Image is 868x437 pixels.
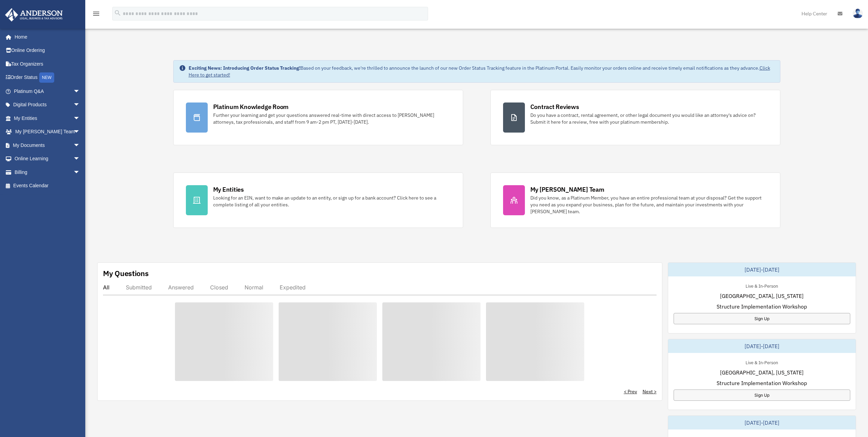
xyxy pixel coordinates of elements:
div: All [103,284,109,291]
img: Anderson Advisors Platinum Portal [3,8,65,22]
span: [GEOGRAPHIC_DATA], [US_STATE] [720,292,804,300]
i: menu [92,10,100,18]
a: My Documentsarrow_drop_down [5,138,90,152]
span: arrow_drop_down [73,98,87,112]
span: arrow_drop_down [73,138,87,152]
div: Live & In-Person [740,358,783,366]
div: Expedited [280,284,306,291]
span: arrow_drop_down [73,165,87,179]
a: Click Here to get started! [189,65,770,78]
img: User Pic [853,9,863,18]
div: Closed [210,284,228,291]
span: arrow_drop_down [73,84,87,98]
div: Based on your feedback, we're thrilled to announce the launch of our new Order Status Tracking fe... [189,65,775,78]
a: My [PERSON_NAME] Team Did you know, as a Platinum Member, you have an entire professional team at... [490,173,780,228]
a: menu [92,12,100,18]
span: arrow_drop_down [73,111,87,125]
a: My [PERSON_NAME] Teamarrow_drop_down [5,125,90,139]
a: My Entities Looking for an EIN, want to make an update to an entity, or sign up for a bank accoun... [173,173,463,228]
a: Online Learningarrow_drop_down [5,152,90,166]
div: Live & In-Person [740,282,783,289]
div: Did you know, as a Platinum Member, you have an entire professional team at your disposal? Get th... [530,194,768,215]
div: Platinum Knowledge Room [213,103,289,111]
div: [DATE]-[DATE] [668,339,856,353]
a: Platinum Knowledge Room Further your learning and get your questions answered real-time with dire... [173,90,463,145]
div: My Questions [103,268,149,278]
a: Sign Up [674,390,850,401]
a: Events Calendar [5,179,90,193]
a: Home [5,30,87,44]
div: Further your learning and get your questions answered real-time with direct access to [PERSON_NAM... [213,112,451,125]
div: [DATE]-[DATE] [668,263,856,276]
a: Tax Organizers [5,57,90,71]
span: Structure Implementation Workshop [717,379,807,387]
div: Do you have a contract, rental agreement, or other legal document you would like an attorney's ad... [530,112,768,125]
div: [DATE]-[DATE] [668,416,856,429]
a: My Entitiesarrow_drop_down [5,111,90,125]
i: search [114,9,121,17]
span: [GEOGRAPHIC_DATA], [US_STATE] [720,368,804,377]
a: Digital Productsarrow_drop_down [5,98,90,112]
div: My Entities [213,185,244,194]
strong: Exciting News: Introducing Order Status Tracking! [189,65,300,71]
div: Contract Reviews [530,103,579,111]
a: Next > [643,388,657,395]
a: Contract Reviews Do you have a contract, rental agreement, or other legal document you would like... [490,90,780,145]
a: Platinum Q&Aarrow_drop_down [5,84,90,98]
div: My [PERSON_NAME] Team [530,185,604,194]
span: arrow_drop_down [73,152,87,166]
div: Normal [245,284,263,291]
a: Sign Up [674,313,850,324]
a: Order StatusNEW [5,71,90,85]
a: Billingarrow_drop_down [5,165,90,179]
div: Submitted [126,284,152,291]
div: Answered [168,284,194,291]
a: < Prev [624,388,637,395]
a: Online Ordering [5,44,90,57]
div: NEW [39,72,54,83]
span: arrow_drop_down [73,125,87,139]
div: Looking for an EIN, want to make an update to an entity, or sign up for a bank account? Click her... [213,194,451,208]
span: Structure Implementation Workshop [717,302,807,311]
